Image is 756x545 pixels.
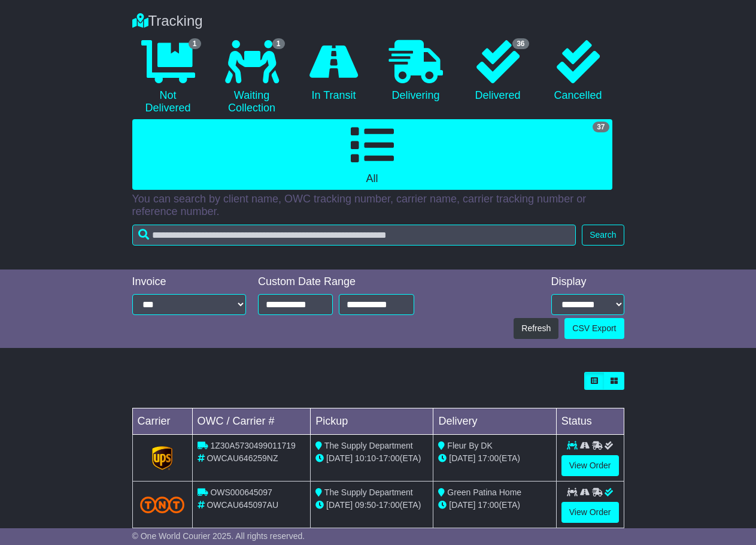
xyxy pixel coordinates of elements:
[438,452,551,465] div: (ETA)
[449,500,475,510] span: [DATE]
[126,13,630,30] div: Tracking
[132,119,612,190] a: 37 All
[514,318,558,339] button: Refresh
[478,453,499,463] span: 17:00
[311,408,433,435] td: Pickup
[478,500,499,510] span: 17:00
[132,36,204,119] a: 1 Not Delivered
[556,408,624,435] td: Status
[512,38,529,49] span: 36
[132,531,305,541] span: © One World Courier 2025. All rights reserved.
[447,441,492,450] span: Fleur By DK
[464,36,532,107] a: 36 Delivered
[449,453,475,463] span: [DATE]
[544,36,612,107] a: Cancelled
[210,441,295,450] span: 1Z30A5730499011719
[564,318,624,339] a: CSV Export
[192,408,311,435] td: OWC / Carrier #
[132,275,247,289] div: Invoice
[561,455,619,476] a: View Order
[561,502,619,523] a: View Order
[216,36,288,119] a: 1 Waiting Collection
[380,36,452,107] a: Delivering
[551,275,624,289] div: Display
[593,122,609,132] span: 37
[355,453,376,463] span: 10:10
[433,408,556,435] td: Delivery
[207,453,278,463] span: OWCAU646259NZ
[272,38,285,49] span: 1
[258,275,414,289] div: Custom Date Range
[326,453,353,463] span: [DATE]
[315,499,428,511] div: - (ETA)
[355,500,376,510] span: 09:50
[189,38,201,49] span: 1
[379,453,400,463] span: 17:00
[132,193,624,219] p: You can search by client name, OWC tracking number, carrier name, carrier tracking number or refe...
[324,441,413,450] span: The Supply Department
[152,446,172,470] img: GetCarrierServiceLogo
[210,488,272,497] span: OWS000645097
[447,488,521,497] span: Green Patina Home
[324,488,413,497] span: The Supply Department
[300,36,368,107] a: In Transit
[207,500,278,510] span: OWCAU645097AU
[326,500,353,510] span: [DATE]
[132,408,192,435] td: Carrier
[582,225,624,246] button: Search
[379,500,400,510] span: 17:00
[438,499,551,511] div: (ETA)
[140,496,185,513] img: TNT_Domestic.png
[315,452,428,465] div: - (ETA)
